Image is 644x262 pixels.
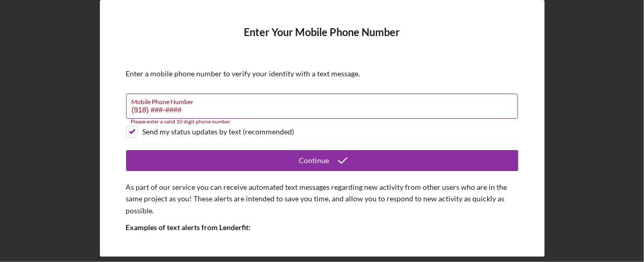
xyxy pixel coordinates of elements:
button: Continue [126,150,518,171]
div: Continue [299,150,330,171]
p: As part of our service you can receive automated text messages regarding new activity from other ... [126,181,518,217]
label: Mobile Phone Number [132,94,518,106]
h4: Enter Your Mobile Phone Number [126,26,518,54]
div: Enter a mobile phone number to verify your identity with a text message. [126,70,518,78]
div: Send my status updates by text (recommended) [143,128,295,136]
div: Please enter a valid 10 digit phone number. [126,119,518,125]
p: Examples of text alerts from Lenderfit: [126,222,518,233]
